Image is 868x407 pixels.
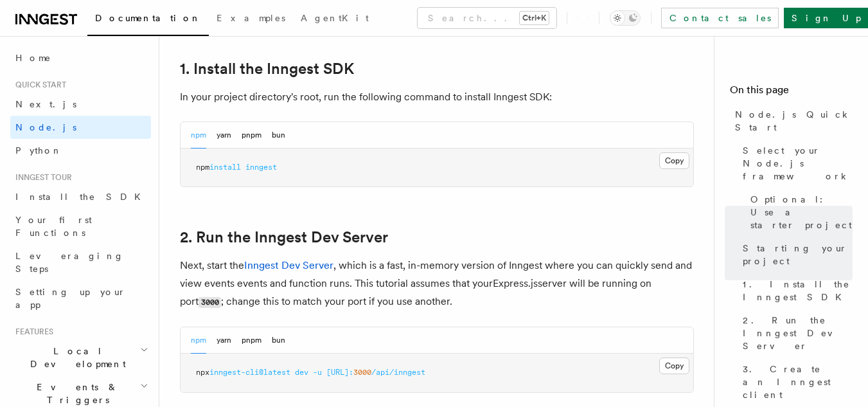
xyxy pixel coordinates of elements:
[295,368,308,377] span: dev
[209,163,241,172] span: install
[738,309,853,357] a: 2. Run the Inngest Dev Server
[15,122,76,132] span: Node.js
[209,368,290,377] span: inngest-cli@latest
[209,4,293,35] a: Examples
[217,122,231,149] button: yarn
[15,251,124,274] span: Leveraging Steps
[10,80,66,90] span: Quick start
[10,116,151,139] a: Node.js
[730,103,853,139] a: Node.js Quick Start
[95,13,201,23] span: Documentation
[750,193,853,231] span: Optional: Use a starter project
[743,144,853,183] span: Select your Node.js framework
[745,188,853,237] a: Optional: Use a starter project
[743,278,853,303] span: 1. Install the Inngest SDK
[15,99,76,109] span: Next.js
[15,287,126,310] span: Setting up your app
[245,163,277,172] span: inngest
[272,122,285,149] button: bun
[10,381,140,406] span: Events & Triggers
[326,368,353,377] span: [URL]:
[242,327,261,354] button: pnpm
[191,122,206,149] button: npm
[301,13,369,23] span: AgentKit
[313,368,322,377] span: -u
[10,139,151,162] a: Python
[743,363,853,401] span: 3. Create an Inngest client
[15,51,51,64] span: Home
[10,327,53,337] span: Features
[242,122,261,149] button: pnpm
[10,345,140,370] span: Local Development
[272,327,285,354] button: bun
[520,12,549,24] kbd: Ctrl+K
[10,185,151,208] a: Install the SDK
[743,314,853,352] span: 2. Run the Inngest Dev Server
[244,259,333,271] a: Inngest Dev Server
[87,4,209,36] a: Documentation
[371,368,425,377] span: /api/inngest
[15,215,92,238] span: Your first Functions
[661,8,779,28] a: Contact sales
[196,368,209,377] span: npx
[191,327,206,354] button: npm
[738,273,853,309] a: 1. Install the Inngest SDK
[15,145,62,156] span: Python
[15,192,148,202] span: Install the SDK
[353,368,371,377] span: 3000
[196,163,209,172] span: npm
[10,280,151,316] a: Setting up your app
[738,237,853,273] a: Starting your project
[10,172,72,183] span: Inngest tour
[10,93,151,116] a: Next.js
[659,357,689,374] button: Copy
[730,82,853,103] h4: On this page
[10,46,151,69] a: Home
[180,60,354,78] a: 1. Install the Inngest SDK
[180,257,694,311] p: Next, start the , which is a fast, in-memory version of Inngest where you can quickly send and vi...
[735,108,853,134] span: Node.js Quick Start
[217,327,231,354] button: yarn
[610,10,641,26] button: Toggle dark mode
[738,139,853,188] a: Select your Node.js framework
[293,4,376,35] a: AgentKit
[180,88,694,106] p: In your project directory's root, run the following command to install Inngest SDK:
[10,339,151,375] button: Local Development
[738,357,853,406] a: 3. Create an Inngest client
[10,244,151,280] a: Leveraging Steps
[10,208,151,244] a: Your first Functions
[180,228,388,246] a: 2. Run the Inngest Dev Server
[743,242,853,267] span: Starting your project
[659,152,689,169] button: Copy
[217,13,285,23] span: Examples
[199,297,221,308] code: 3000
[418,8,556,28] button: Search...Ctrl+K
